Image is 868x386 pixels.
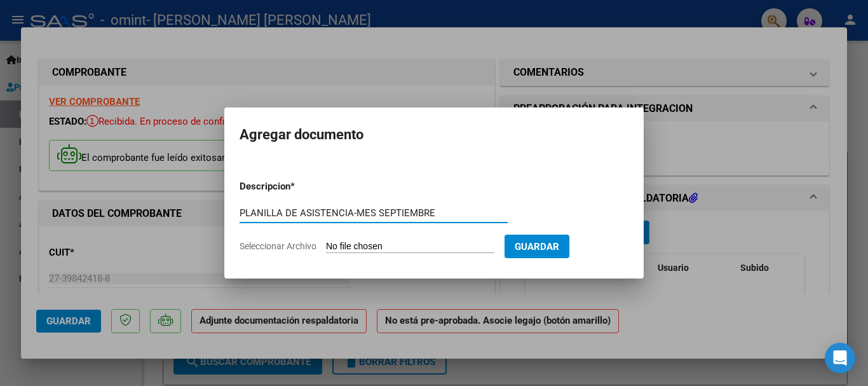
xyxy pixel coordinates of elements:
p: Descripcion [240,179,356,194]
span: Guardar [515,241,559,252]
button: Guardar [505,235,569,258]
div: Open Intercom Messenger [825,343,855,373]
span: Seleccionar Archivo [240,241,316,251]
h2: Agregar documento [240,123,628,147]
